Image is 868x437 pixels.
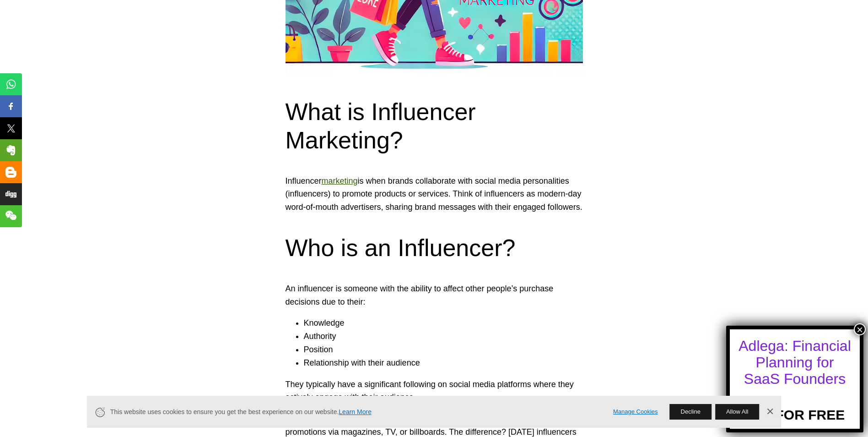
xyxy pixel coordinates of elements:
[286,98,583,155] h2: What is Influencer Marketing?
[763,405,776,419] a: Dismiss Banner
[304,317,583,330] li: Knowledge
[304,343,583,356] li: Position
[94,406,106,418] svg: Cookie Icon
[286,175,583,214] p: Influencer is when brands collaborate with social media personalities (influencers) to promote pr...
[286,234,583,262] h2: Who is an Influencer?
[715,404,759,420] button: Allow All
[110,407,600,417] span: This website uses cookies to ensure you get the best experience on our website.
[738,338,852,387] div: Adlega: Financial Planning for SaaS Founders
[745,392,845,423] a: TRY FOR FREE
[286,378,583,404] p: They typically have a significant following on social media platforms where they actively engage ...
[322,176,358,186] a: marketing
[339,408,372,415] a: Learn More
[854,323,866,335] button: Close
[613,407,658,417] a: Manage Cookies
[670,404,712,420] button: Decline
[304,356,583,370] li: Relationship with their audience
[286,282,583,309] p: An influencer is someone with the ability to affect other people’s purchase decisions due to their:
[304,330,583,343] li: Authority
